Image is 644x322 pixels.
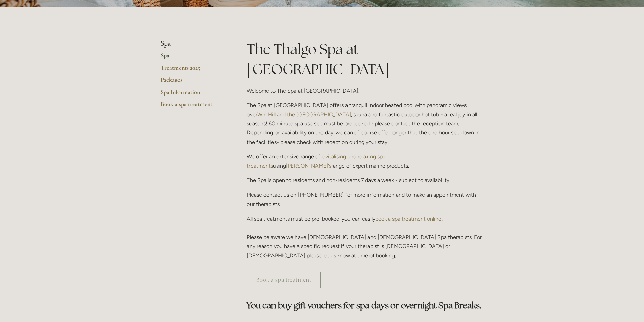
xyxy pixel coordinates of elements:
a: Packages [161,76,225,88]
p: We offer an extensive range of using range of expert marine products. [247,152,484,170]
p: All spa treatments must be pre-booked, you can easily . Please be aware we have [DEMOGRAPHIC_DATA... [247,214,484,260]
p: The Spa at [GEOGRAPHIC_DATA] offers a tranquil indoor heated pool with panoramic views over , sau... [247,101,484,147]
a: book a spa treatment online [375,216,442,222]
p: The Spa is open to residents and non-residents 7 days a week - subject to availability. [247,176,484,185]
a: Treatments 2025 [161,64,225,76]
a: Book a spa treatment [161,100,225,113]
a: Win Hill and the [GEOGRAPHIC_DATA] [257,111,351,118]
h1: The Thalgo Spa at [GEOGRAPHIC_DATA] [247,39,484,79]
li: Spa [161,39,225,48]
p: Welcome to The Spa at [GEOGRAPHIC_DATA]. [247,86,484,95]
a: Spa Information [161,88,225,100]
a: Book a spa treatment [247,272,321,288]
a: [PERSON_NAME]'s [286,163,331,169]
a: Spa [161,52,225,64]
p: Please contact us on [PHONE_NUMBER] for more information and to make an appointment with our ther... [247,190,484,208]
strong: You can buy gift vouchers for spa days or overnight Spa Breaks. [247,300,482,311]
